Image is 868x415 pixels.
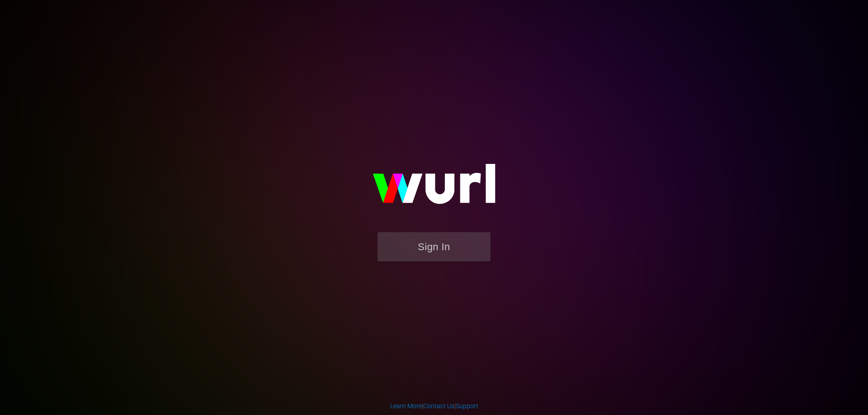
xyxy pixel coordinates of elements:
button: Sign In [377,232,491,261]
a: Contact Us [423,402,454,410]
a: Learn More [390,402,422,410]
a: Support [456,402,478,410]
div: | | [390,401,478,410]
img: wurl-logo-on-black-223613ac3d8ba8fe6dc639794a292ebdb59501304c7dfd60c99c58986ef67473.svg [344,145,524,232]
